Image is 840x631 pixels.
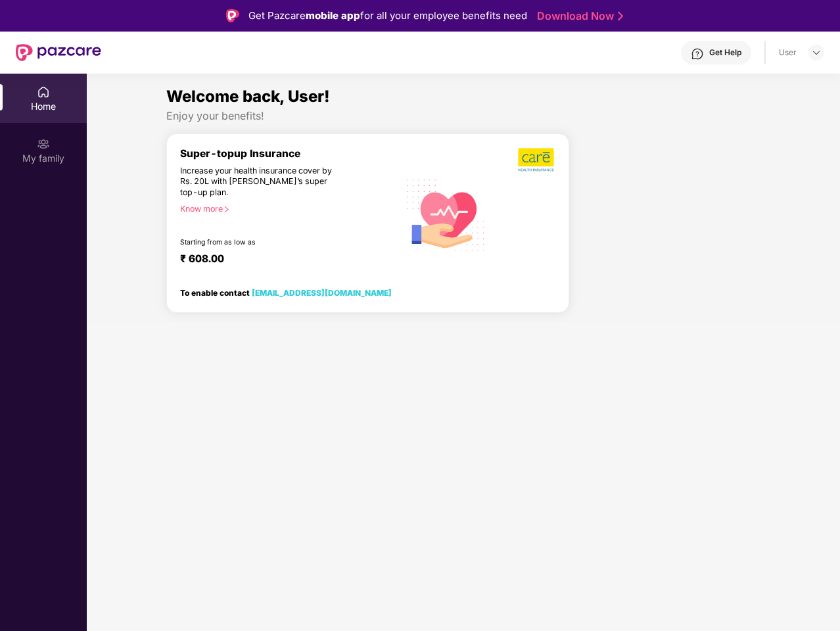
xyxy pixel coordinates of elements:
[180,288,392,297] div: To enable contact
[779,47,797,58] div: User
[180,166,342,199] div: Increase your health insurance cover by Rs. 20L with [PERSON_NAME]’s super top-up plan.
[223,206,230,213] span: right
[37,137,50,151] img: svg+xml;base64,PHN2ZyB3aWR0aD0iMjAiIGhlaWdodD0iMjAiIHZpZXdCb3g9IjAgMCAyMCAyMCIgZmlsbD0ibm9uZSIgeG...
[226,9,239,22] img: Logo
[399,166,493,262] img: svg+xml;base64,PHN2ZyB4bWxucz0iaHR0cDovL3d3dy53My5vcmcvMjAwMC9zdmciIHhtbG5zOnhsaW5rPSJodHRwOi8vd3...
[180,147,399,160] div: Super-topup Insurance
[248,8,527,24] div: Get Pazcare for all your employee benefits need
[180,204,391,213] div: Know more
[306,9,360,22] strong: mobile app
[37,85,50,99] img: svg+xml;base64,PHN2ZyBpZD0iSG9tZSIgeG1sbnM9Imh0dHA6Ly93d3cudzMub3JnLzIwMDAvc3ZnIiB3aWR0aD0iMjAiIG...
[180,252,386,268] div: ₹ 608.00
[618,9,623,23] img: Stroke
[537,9,619,23] a: Download Now
[166,87,330,106] span: Welcome back, User!
[16,44,101,61] img: New Pazcare Logo
[252,288,392,298] a: [EMAIL_ADDRESS][DOMAIN_NAME]
[166,109,760,123] div: Enjoy your benefits!
[691,47,704,60] img: svg+xml;base64,PHN2ZyBpZD0iSGVscC0zMngzMiIgeG1sbnM9Imh0dHA6Ly93d3cudzMub3JnLzIwMDAvc3ZnIiB3aWR0aD...
[518,147,555,172] img: b5dec4f62d2307b9de63beb79f102df3.png
[180,238,343,247] div: Starting from as low as
[811,47,822,58] img: svg+xml;base64,PHN2ZyBpZD0iRHJvcGRvd24tMzJ4MzIiIHhtbG5zPSJodHRwOi8vd3d3LnczLm9yZy8yMDAwL3N2ZyIgd2...
[709,47,741,58] div: Get Help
